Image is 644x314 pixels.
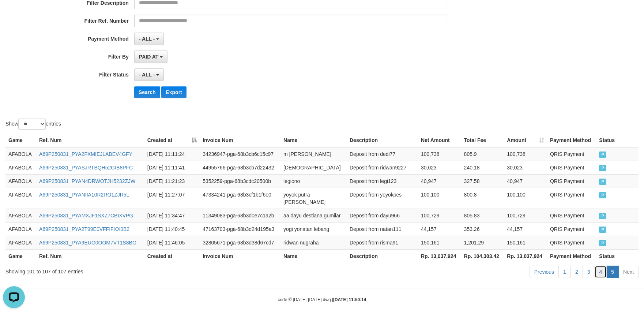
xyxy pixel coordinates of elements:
td: 44,157 [418,222,461,236]
td: 100,100 [418,188,461,209]
td: aa dayu destiana gumilar [280,209,347,222]
td: 40,947 [418,174,461,188]
td: 44,157 [504,222,547,236]
span: PAID [599,152,606,158]
td: QRIS Payment [547,174,596,188]
td: QRIS Payment [547,236,596,249]
th: Description [347,134,418,147]
a: 5 [606,266,619,278]
td: 327.58 [461,174,504,188]
td: Deposit from legi123 [347,174,418,188]
th: Game [5,134,36,147]
td: AFABOLA [5,209,36,222]
a: A69P250831_PYA2T99E0VFFIFXX0B2 [39,226,129,232]
td: QRIS Payment [547,161,596,174]
th: Invoice Num [200,249,280,263]
td: QRIS Payment [547,188,596,209]
a: 4 [595,266,607,278]
td: QRIS Payment [547,209,596,222]
td: yoyok putra [PERSON_NAME] [280,188,347,209]
td: 34236947-pga-68b3cb6c15c97 [200,147,280,161]
button: Export [161,86,186,98]
th: Game [5,249,36,263]
td: legiono [280,174,347,188]
td: Deposit from yoyokpes [347,188,418,209]
td: 805.83 [461,209,504,222]
td: 47334241-pga-68b3cf1b1f6e0 [200,188,280,209]
label: Show entries [5,119,61,130]
td: [DEMOGRAPHIC_DATA] [280,161,347,174]
span: PAID [599,165,606,171]
td: 40,947 [504,174,547,188]
td: Deposit from dedi77 [347,147,418,161]
td: 240.18 [461,161,504,174]
td: 32805671-pga-68b3d38d67cd7 [200,236,280,249]
th: Created at [144,249,200,263]
a: A69P250831_PYA2FXMIEJLABEV4GFY [39,151,132,157]
td: QRIS Payment [547,147,596,161]
td: AFABOLA [5,188,36,209]
a: A69P250831_PYANIIA10R2RO1ZJR5L [39,192,129,198]
td: 30,023 [504,161,547,174]
th: Total Fee [461,134,504,147]
button: - ALL - [134,33,164,45]
td: [DATE] 11:40:45 [144,222,200,236]
a: A69P250831_PYASJRTBQH52GIB8PFC [39,165,133,171]
td: [DATE] 11:21:23 [144,174,200,188]
td: Deposit from dayu966 [347,209,418,222]
th: Rp. 13,037,924 [418,249,461,263]
span: PAID [599,179,606,185]
button: Open LiveChat chat widget [3,3,25,25]
td: 30,023 [418,161,461,174]
select: Showentries [18,119,46,130]
td: 100,100 [504,188,547,209]
td: ridwan nugraha [280,236,347,249]
a: 2 [570,266,583,278]
span: - ALL - [139,36,155,42]
td: 805.9 [461,147,504,161]
a: A69P250831_PYAMXJF1SXZ7CBIXVPG [39,213,133,218]
td: 800.8 [461,188,504,209]
th: Created at: activate to sort column descending [144,134,200,147]
span: PAID [599,240,606,246]
th: Amount: activate to sort column ascending [504,134,547,147]
td: AFABOLA [5,222,36,236]
td: 11349083-pga-68b3d0e7c1a2b [200,209,280,222]
a: A69P250831_PYAN4DRWOTJH5232ZJW [39,178,135,184]
td: 1,201.29 [461,236,504,249]
td: Deposit from risma91 [347,236,418,249]
td: Deposit from natan111 [347,222,418,236]
th: Status [596,134,639,147]
td: 150,161 [418,236,461,249]
small: code © [DATE]-[DATE] dwg | [278,297,366,302]
th: Name [280,134,347,147]
a: Next [618,266,639,278]
th: Description [347,249,418,263]
td: 353.26 [461,222,504,236]
td: [DATE] 11:27:07 [144,188,200,209]
span: PAID [599,192,606,198]
strong: [DATE] 11:50:14 [333,297,366,302]
span: PAID [599,213,606,219]
th: Invoice Num [200,134,280,147]
td: AFABOLA [5,161,36,174]
td: QRIS Payment [547,222,596,236]
td: 100,738 [504,147,547,161]
th: Payment Method [547,249,596,263]
span: PAID [599,227,606,233]
td: Deposit from ridwan9227 [347,161,418,174]
button: - ALL - [134,68,164,81]
td: [DATE] 11:34:47 [144,209,200,222]
a: A69P250831_PYA9EUG0OOM7VT1S8BG [39,240,136,246]
span: - ALL - [139,72,155,78]
button: PAID AT [134,51,167,63]
button: Search [134,86,160,98]
th: Payment Method [547,134,596,147]
a: 1 [558,266,571,278]
th: Net Amount [418,134,461,147]
th: Ref. Num [36,134,144,147]
th: Rp. 104,303.42 [461,249,504,263]
td: 44955766-pga-68b3cb7d22432 [200,161,280,174]
a: 3 [583,266,595,278]
th: Status [596,249,639,263]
